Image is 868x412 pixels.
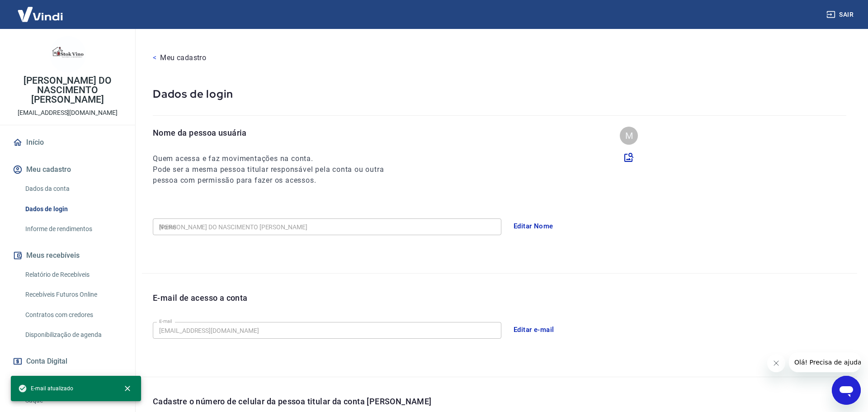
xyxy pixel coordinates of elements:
[153,395,857,407] p: Cadastre o número de celular da pessoa titular da conta [PERSON_NAME]
[767,354,785,372] iframe: Fechar mensagem
[11,160,124,180] button: Meu cadastro
[153,52,156,63] p: <
[153,87,846,101] p: Dados de login
[11,0,70,28] img: Vindi
[153,292,248,304] p: E-mail de acesso a conta
[22,371,124,390] a: Saldo e Extrato
[18,108,118,118] p: [EMAIL_ADDRESS][DOMAIN_NAME]
[18,384,73,393] span: E-mail atualizado
[22,306,124,324] a: Contratos com credores
[22,200,124,218] a: Dados de login
[22,285,124,304] a: Recebíveis Futuros Online
[153,164,401,186] h6: Pode ser a mesma pessoa titular responsável pela conta ou outra pessoa com permissão para fazer o...
[825,6,857,23] button: Sair
[789,352,861,372] iframe: Mensagem da empresa
[5,6,76,14] span: Olá! Precisa de ajuda?
[22,265,124,284] a: Relatório de Recebíveis
[509,217,558,236] button: Editar Nome
[620,127,638,145] div: M
[50,36,86,72] img: 873a09e4-ab00-40f6-ad2d-18afbdf7e27f.jpeg
[11,246,124,265] button: Meus recebíveis
[160,52,206,63] p: Meu cadastro
[159,318,172,325] label: E-mail
[22,326,124,344] a: Disponibilização de agenda
[153,153,401,164] h6: Quem acessa e faz movimentações na conta.
[11,133,124,152] a: Início
[118,379,137,398] button: close
[22,180,124,198] a: Dados da conta
[7,76,128,104] p: [PERSON_NAME] DO NASCIMENTO [PERSON_NAME]
[832,376,861,405] iframe: Botão para abrir a janela de mensagens
[11,351,124,371] button: Conta Digital
[22,220,124,238] a: Informe de rendimentos
[509,320,559,339] button: Editar e-mail
[153,127,401,139] p: Nome da pessoa usuária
